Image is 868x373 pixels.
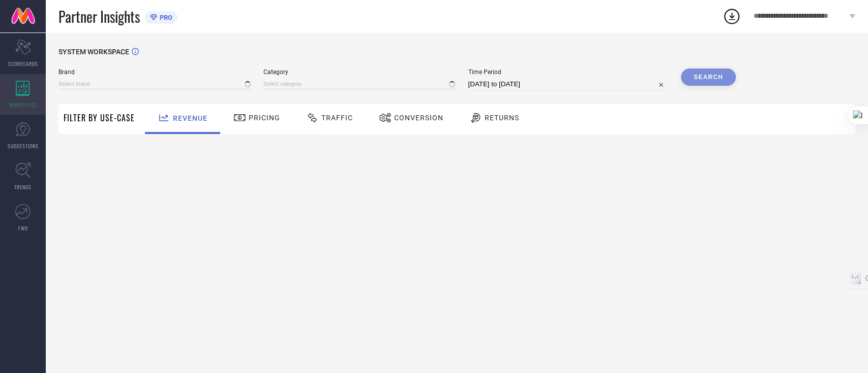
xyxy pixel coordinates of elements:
div: Open download list [723,7,741,25]
span: PRO [157,14,172,21]
span: SCORECARDS [8,60,38,67]
span: FWD [18,224,28,232]
span: WORKSPACE [9,101,37,109]
span: Revenue [173,114,207,122]
span: SYSTEM WORKSPACE [58,48,129,56]
span: SUGGESTIONS [8,142,39,150]
span: Filter By Use-Case [64,112,135,124]
span: Partner Insights [58,6,140,27]
span: Conversion [394,114,443,122]
input: Select category [263,79,456,89]
span: Returns [485,114,519,122]
span: Pricing [249,114,280,122]
input: Select time period [468,78,668,90]
span: Time Period [468,69,668,76]
span: Category [263,69,456,76]
span: TRENDS [14,183,32,191]
input: Select brand [58,79,251,89]
span: Brand [58,69,251,76]
span: Traffic [321,114,353,122]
